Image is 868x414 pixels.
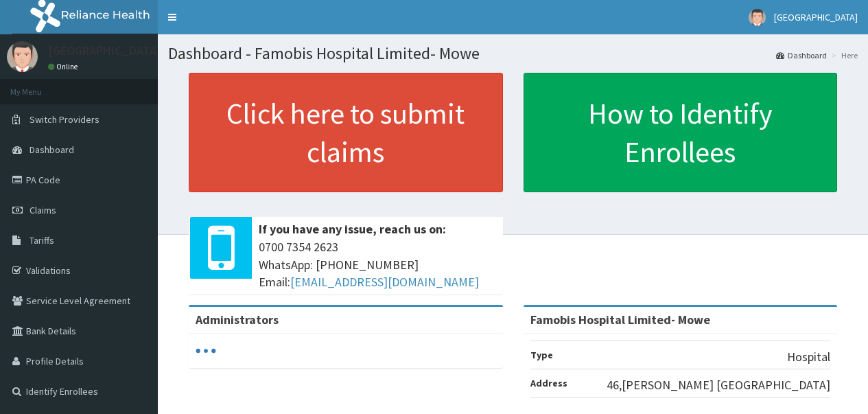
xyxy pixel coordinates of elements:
p: Hospital [787,348,830,366]
b: Address [530,377,567,389]
span: Claims [30,204,56,216]
a: Online [48,62,81,71]
span: Dashboard [30,143,74,156]
b: Administrators [196,312,279,327]
b: If you have any issue, reach us on: [259,221,446,237]
a: How to Identify Enrollees [524,73,838,192]
p: [GEOGRAPHIC_DATA] [48,45,161,57]
strong: Famobis Hospital Limited- Mowe [530,312,710,327]
a: Click here to submit claims [189,73,503,192]
span: Tariffs [30,234,54,246]
a: Dashboard [776,49,827,61]
p: 46,[PERSON_NAME] [GEOGRAPHIC_DATA] [607,376,830,394]
b: Type [530,349,553,361]
img: User Image [749,9,766,26]
li: Here [828,49,858,61]
span: 0700 7354 2623 WhatsApp: [PHONE_NUMBER] Email: [259,238,496,291]
a: [EMAIL_ADDRESS][DOMAIN_NAME] [290,274,479,290]
svg: audio-loading [196,341,216,361]
h1: Dashboard - Famobis Hospital Limited- Mowe [168,45,858,62]
img: User Image [7,41,38,72]
span: Switch Providers [30,113,99,126]
span: [GEOGRAPHIC_DATA] [774,11,858,23]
